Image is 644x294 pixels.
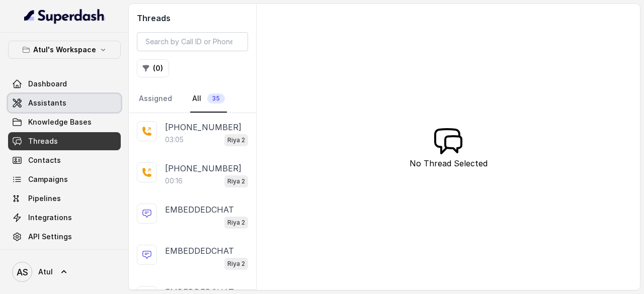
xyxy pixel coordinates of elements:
p: Riya 2 [227,259,245,269]
button: Atul's Workspace [8,41,121,59]
span: Knowledge Bases [28,117,92,127]
span: Threads [28,136,58,146]
p: EMBEDDEDCHAT [165,204,234,216]
a: Contacts [8,151,121,169]
a: Voices Library [8,247,121,265]
a: All35 [190,85,227,113]
span: API Settings [28,232,72,242]
span: 35 [207,93,225,104]
span: Integrations [28,213,72,223]
a: Pipelines [8,189,121,208]
p: 03:05 [165,135,184,145]
input: Search by Call ID or Phone Number [137,32,248,51]
a: Atul [8,258,121,286]
p: [PHONE_NUMBER] [165,121,242,133]
span: Assistants [28,98,66,108]
a: Assistants [8,94,121,112]
a: Knowledge Bases [8,113,121,131]
p: No Thread Selected [410,157,488,169]
span: Campaigns [28,174,68,184]
text: AS [17,267,28,277]
span: Contacts [28,155,61,165]
h2: Threads [137,12,248,24]
a: Threads [8,132,121,150]
a: API Settings [8,228,121,246]
p: Riya 2 [227,218,245,228]
a: Campaigns [8,170,121,188]
span: Atul [38,267,53,277]
a: Dashboard [8,75,121,93]
a: Integrations [8,209,121,227]
button: (0) [137,59,169,77]
p: Atul's Workspace [33,44,96,56]
a: Assigned [137,85,174,113]
img: light.svg [24,8,105,24]
span: Dashboard [28,79,67,89]
p: 00:16 [165,176,183,186]
p: EMBEDDEDCHAT [165,245,234,257]
p: Riya 2 [227,176,245,186]
nav: Tabs [137,85,248,113]
p: [PHONE_NUMBER] [165,162,242,174]
p: Riya 2 [227,135,245,145]
span: Pipelines [28,193,61,204]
